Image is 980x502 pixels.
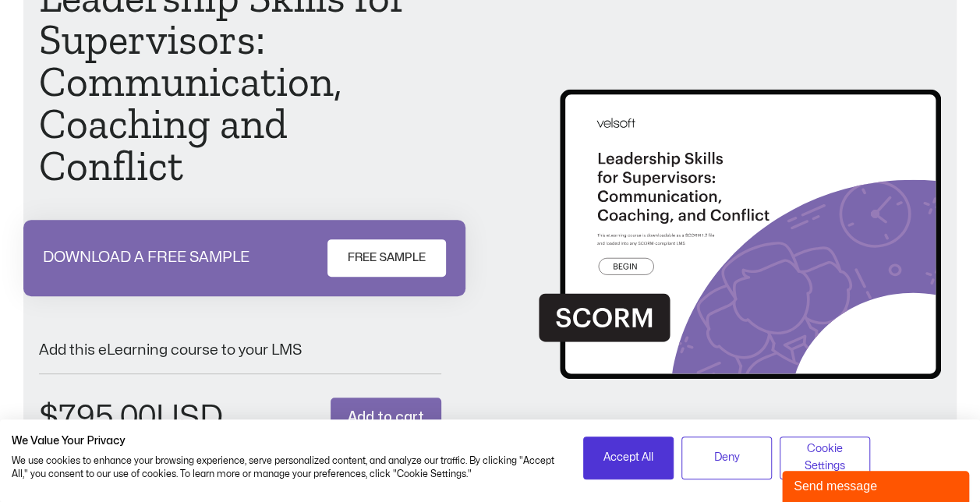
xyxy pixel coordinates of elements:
[12,434,560,448] h2: We Value Your Privacy
[327,239,446,277] a: FREE SAMPLE
[583,437,674,479] button: Accept all cookies
[782,468,972,502] iframe: chat widget
[714,449,740,466] span: Deny
[331,398,441,439] button: Add to cart
[603,449,653,466] span: Accept All
[348,249,426,267] span: FREE SAMPLE
[539,42,941,392] img: Second Product Image
[39,343,441,358] p: Add this eLearning course to your LMS
[780,437,870,479] button: Adjust cookie preferences
[790,440,860,475] span: Cookie Settings
[681,437,772,479] button: Deny all cookies
[12,454,560,481] p: We use cookies to enhance your browsing experience, serve personalized content, and analyze our t...
[43,250,249,265] p: DOWNLOAD A FREE SAMPLE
